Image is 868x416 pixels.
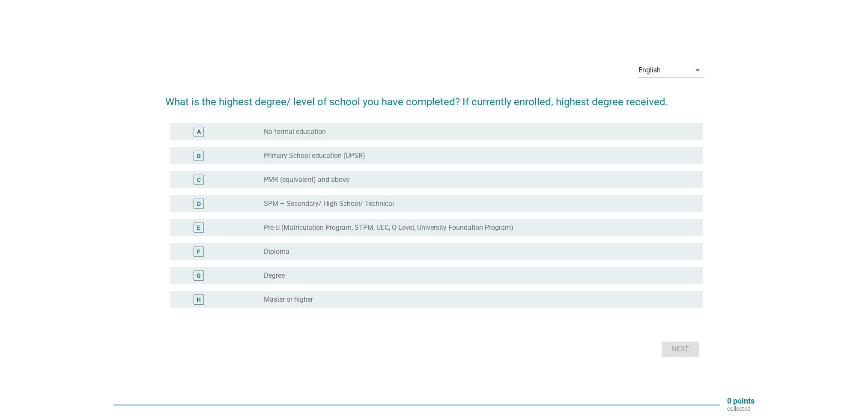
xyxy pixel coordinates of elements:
div: A [197,128,201,137]
div: D [197,199,201,208]
p: 0 points [727,397,755,405]
label: SPM – Secondary/ High School/ Technical [264,199,394,208]
div: E [197,223,200,232]
div: G [197,271,201,280]
p: collected [727,405,755,413]
div: English [638,66,661,74]
label: Degree [264,271,285,280]
label: Diploma [264,247,289,256]
label: Master or higher [264,295,313,304]
div: B [197,152,201,160]
label: Primary School education (UPSR) [264,152,365,160]
label: Pre-U (Matriculation Program, STPM, UEC, O-Level, University Foundation Program) [264,223,513,232]
div: H [197,295,201,304]
div: F [197,247,200,256]
label: PMR (equivalent) and above [264,175,349,184]
label: No formal education [264,128,326,136]
div: C [197,175,201,184]
i: arrow_drop_down [692,65,703,75]
h2: What is the highest degree/ level of school you have completed? If currently enrolled, highest de... [165,86,703,110]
